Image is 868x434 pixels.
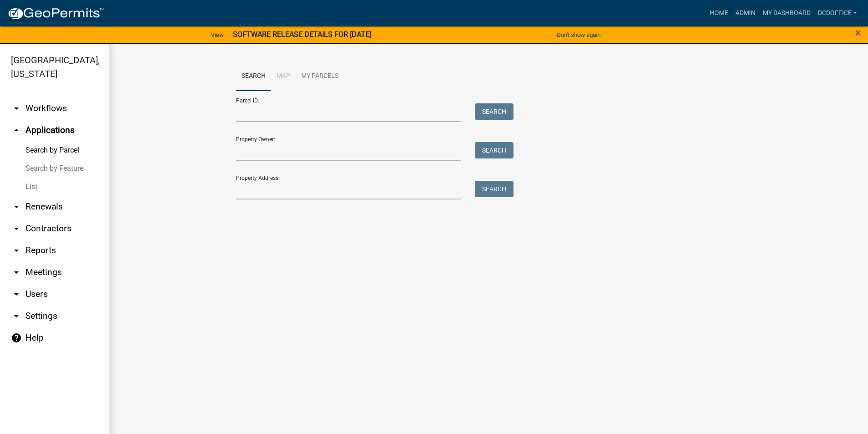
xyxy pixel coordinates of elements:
[236,62,271,91] a: Search
[11,267,22,278] i: arrow_drop_down
[11,245,22,256] i: arrow_drop_down
[11,289,22,300] i: arrow_drop_down
[11,311,22,322] i: arrow_drop_down
[207,27,227,42] a: View
[296,62,344,91] a: My Parcels
[855,27,861,38] button: Close
[732,5,759,22] a: Admin
[11,125,22,136] i: arrow_drop_up
[475,181,514,197] button: Search
[11,223,22,234] i: arrow_drop_down
[475,103,514,120] button: Search
[233,30,371,39] strong: SOFTWARE RELEASE DETAILS FOR [DATE]
[11,103,22,114] i: arrow_drop_down
[759,5,814,22] a: My Dashboard
[855,26,861,39] span: ×
[814,5,861,22] a: DCDOffice
[11,332,22,343] i: help
[706,5,732,22] a: Home
[11,201,22,212] i: arrow_drop_down
[553,27,604,42] button: Don't show again
[475,142,514,158] button: Search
